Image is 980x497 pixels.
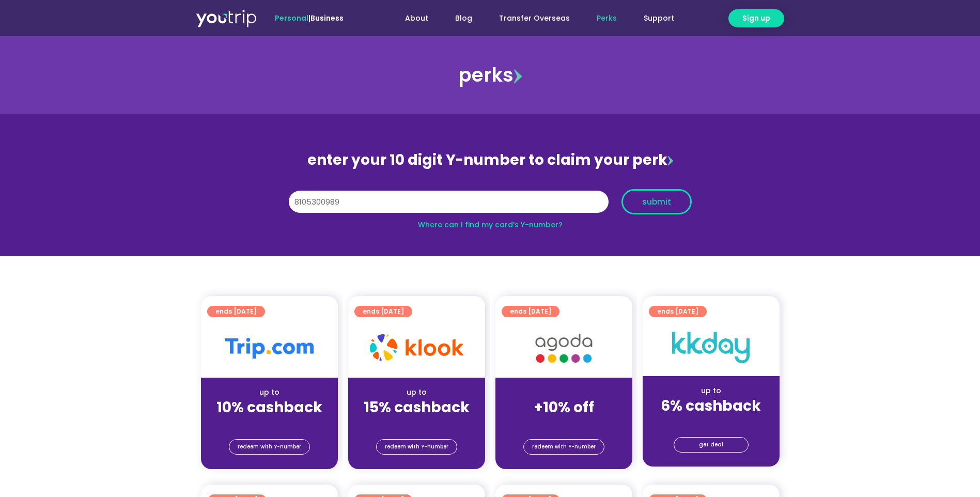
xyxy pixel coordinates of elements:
[275,13,344,23] span: |
[657,306,698,317] span: ends [DATE]
[356,417,477,428] div: (for stays only)
[621,189,692,214] button: submit
[651,385,771,396] div: up to
[728,9,784,27] a: Sign up
[229,439,310,455] a: redeem with Y-number
[742,13,770,24] span: Sign up
[418,220,563,230] a: Where can I find my card’s Y-number?
[385,440,448,454] span: redeem with Y-number
[289,189,692,222] form: Y Number
[275,13,308,23] span: Personal
[284,147,697,174] div: enter your 10 digit Y-number to claim your perk
[392,9,442,28] a: About
[356,387,477,398] div: up to
[209,417,330,428] div: (for stays only)
[238,440,301,454] span: redeem with Y-number
[523,439,604,455] a: redeem with Y-number
[289,191,609,213] input: 10 digit Y-number (e.g. 8123456789)
[534,397,594,417] strong: +10% off
[699,438,723,452] span: get deal
[661,396,761,416] strong: 6% cashback
[310,13,344,23] a: Business
[354,306,412,317] a: ends [DATE]
[532,440,596,454] span: redeem with Y-number
[649,306,707,317] a: ends [DATE]
[674,437,749,453] a: get deal
[215,306,257,317] span: ends [DATE]
[651,415,771,426] div: (for stays only)
[486,9,583,28] a: Transfer Overseas
[209,387,330,398] div: up to
[216,397,322,417] strong: 10% cashback
[376,439,457,455] a: redeem with Y-number
[583,9,630,28] a: Perks
[510,306,551,317] span: ends [DATE]
[442,9,486,28] a: Blog
[504,417,624,428] div: (for stays only)
[554,387,573,397] span: up to
[642,198,671,206] span: submit
[207,306,265,317] a: ends [DATE]
[502,306,559,317] a: ends [DATE]
[364,397,470,417] strong: 15% cashback
[363,306,404,317] span: ends [DATE]
[371,9,688,28] nav: Menu
[630,9,688,28] a: Support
